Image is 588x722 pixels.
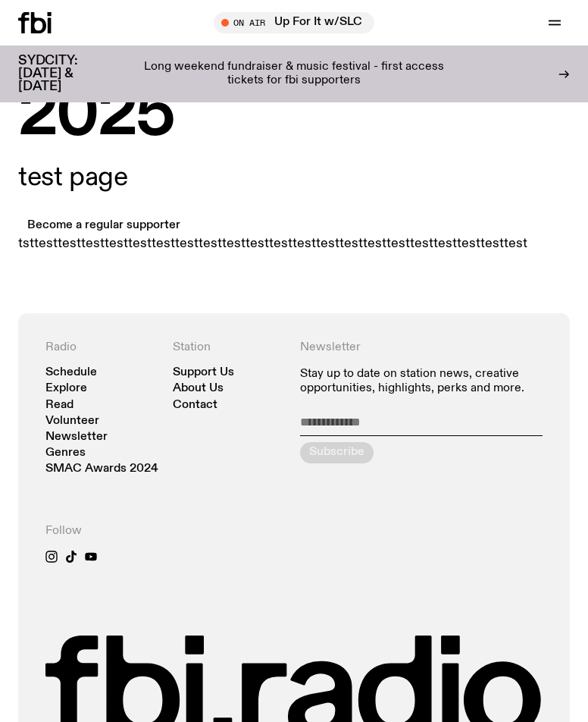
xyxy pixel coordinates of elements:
[127,61,461,87] p: Long weekend fundraiser & music festival - first access tickets for fbi supporters
[45,463,158,475] a: SMAC Awards 2024
[18,215,189,236] a: Become a regular supporter
[45,447,86,459] a: Genres
[173,367,234,378] a: Support Us
[300,341,543,355] h4: Newsletter
[45,416,99,427] a: Volunteer
[45,341,161,355] h4: Radio
[18,165,570,190] p: test page
[214,12,374,33] button: On AirUp For It w/SLC
[300,367,543,396] p: Stay up to date on station news, creative opportunities, highlights, perks and more.
[45,432,108,443] a: Newsletter
[173,400,217,411] a: Contact
[45,524,161,538] h4: Follow
[45,367,97,378] a: Schedule
[18,236,455,253] p: tsttesttesttesttesttesttesttesttesttesttesttesttesttesttesttesttesttesttesttesttesttest
[18,24,570,146] h1: Supporter Drive 2025
[45,400,73,411] a: Read
[300,442,374,463] button: Subscribe
[45,383,87,394] a: Explore
[173,341,288,355] h4: Station
[173,383,224,394] a: About Us
[18,55,115,93] h3: SYDCITY: [DATE] & [DATE]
